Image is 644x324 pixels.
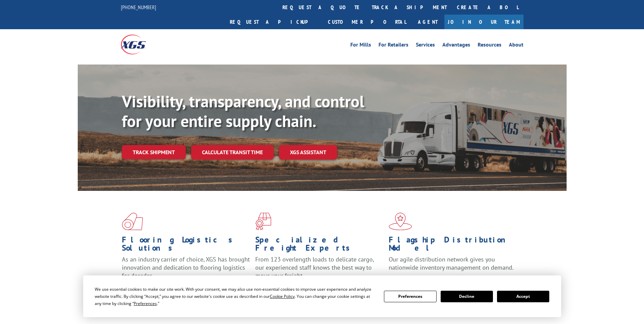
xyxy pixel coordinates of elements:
button: Accept [497,291,549,302]
a: For Mills [350,42,371,50]
a: Join Our Team [444,15,523,29]
span: As an industry carrier of choice, XGS has brought innovation and dedication to flooring logistics... [122,255,250,280]
h1: Specialized Freight Experts [255,236,384,255]
div: Cookie Consent Prompt [83,275,561,317]
span: Cookie Policy [270,293,295,299]
h1: Flooring Logistics Solutions [122,236,250,255]
a: Services [416,42,435,50]
a: Advantages [442,42,470,50]
button: Preferences [384,291,436,302]
a: Customer Portal [323,15,411,29]
p: From 123 overlength loads to delicate cargo, our experienced staff knows the best way to move you... [255,255,384,286]
a: XGS ASSISTANT [279,145,337,160]
a: Agent [411,15,444,29]
a: Resources [478,42,501,50]
span: Our agile distribution network gives you nationwide inventory management on demand. [389,255,514,271]
a: Calculate transit time [191,145,274,160]
span: Preferences [134,301,157,306]
a: For Retailers [379,42,408,50]
img: xgs-icon-flagship-distribution-model-red [389,213,412,230]
img: xgs-icon-focused-on-flooring-red [255,213,271,230]
img: xgs-icon-total-supply-chain-intelligence-red [122,213,143,230]
h1: Flagship Distribution Model [389,236,517,255]
div: We use essential cookies to make our site work. With your consent, we may also use non-essential ... [95,286,376,307]
a: About [509,42,523,50]
a: Track shipment [122,145,186,159]
a: Request a pickup [225,15,323,29]
a: [PHONE_NUMBER] [121,4,156,11]
button: Decline [441,291,493,302]
b: Visibility, transparency, and control for your entire supply chain. [122,91,364,131]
